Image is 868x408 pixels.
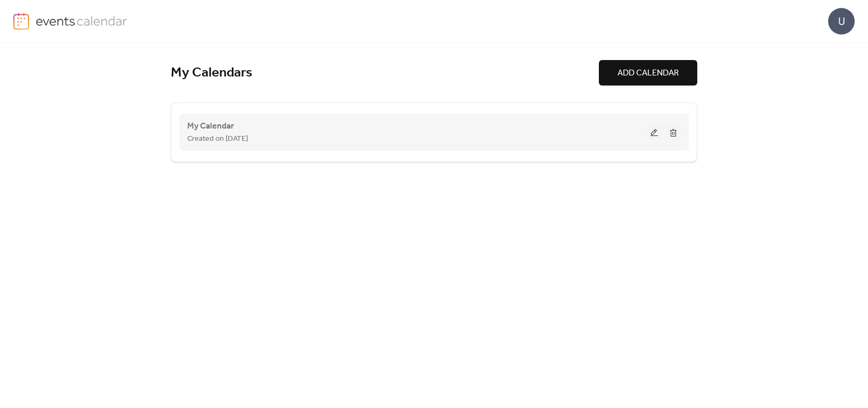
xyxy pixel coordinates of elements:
[13,13,29,30] img: logo
[187,120,234,133] span: My Calendar
[187,123,234,129] a: My Calendar
[599,60,697,86] button: ADD CALENDAR
[171,64,599,82] div: My Calendars
[617,67,679,80] span: ADD CALENDAR
[187,133,248,146] span: Created on [DATE]
[828,8,855,35] div: U
[36,13,128,29] img: logo-type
